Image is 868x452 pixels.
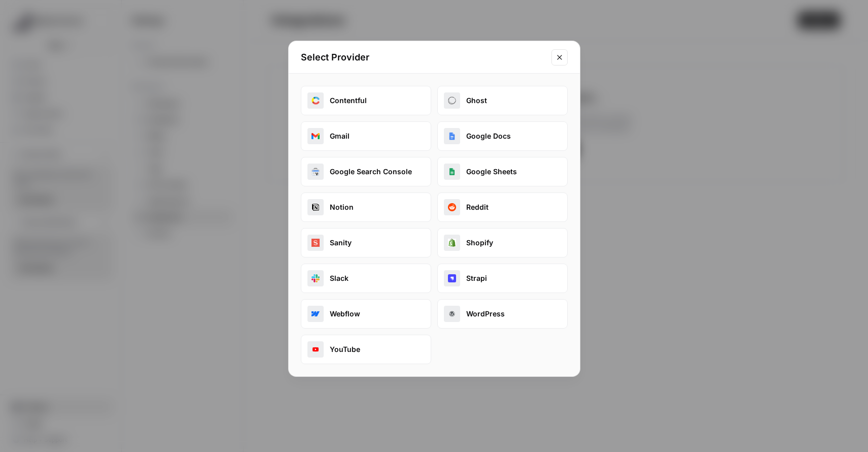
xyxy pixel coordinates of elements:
img: strapi [448,274,456,282]
button: contentfulContentful [301,86,431,115]
img: sanity [311,239,320,247]
button: slackSlack [301,264,431,293]
button: strapiStrapi [437,264,568,293]
img: contentful [311,96,320,105]
img: webflow_oauth [311,310,320,318]
img: wordpress [448,310,456,318]
img: google_search_console [311,168,320,176]
img: slack [311,274,320,282]
img: youtube [311,345,320,353]
img: shopify [448,239,456,247]
img: notion [311,203,320,211]
button: gmailGmail [301,121,431,151]
button: shopifyShopify [437,228,568,257]
button: youtubeYouTube [301,335,431,364]
h2: Select Provider [301,50,545,64]
img: google_sheets [448,168,456,176]
img: reddit [448,203,456,211]
button: webflow_oauthWebflow [301,299,431,329]
button: ghostGhost [437,86,568,115]
img: gmail [311,132,320,140]
button: sanitySanity [301,228,431,257]
button: wordpressWordPress [437,299,568,329]
button: notionNotion [301,192,431,222]
img: google_docs [448,132,456,140]
button: google_search_consoleGoogle Search Console [301,157,431,186]
button: google_docsGoogle Docs [437,121,568,151]
button: google_sheetsGoogle Sheets [437,157,568,186]
button: Close modal [551,49,568,66]
button: redditReddit [437,192,568,222]
img: ghost [448,96,456,105]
